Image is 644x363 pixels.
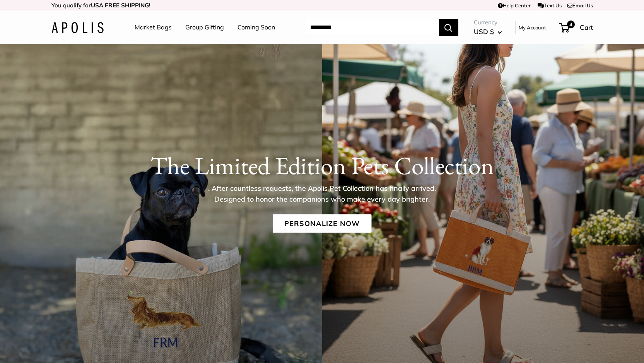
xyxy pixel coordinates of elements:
a: Market Bags [135,22,172,33]
a: My Account [519,23,546,32]
a: Help Center [498,2,531,9]
img: Apolis [51,22,104,33]
span: Currency [474,17,502,28]
a: 4 Cart [560,21,593,34]
span: 4 [567,21,574,28]
h1: The Limited Edition Pets Collection [51,151,593,180]
span: Cart [580,23,593,31]
button: Search [439,19,458,36]
button: USD $ [474,26,502,38]
a: Personalize Now [273,214,371,233]
p: . After countless requests, the Apolis Pet Collection has finally arrived. Designed to honor the ... [196,183,448,204]
a: Text Us [538,2,561,9]
a: Group Gifting [185,22,224,33]
a: Coming Soon [237,22,275,33]
input: Search... [304,19,439,36]
a: Email Us [567,2,593,9]
strong: USA FREE SHIPPING! [91,2,150,9]
span: USD $ [474,27,494,36]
